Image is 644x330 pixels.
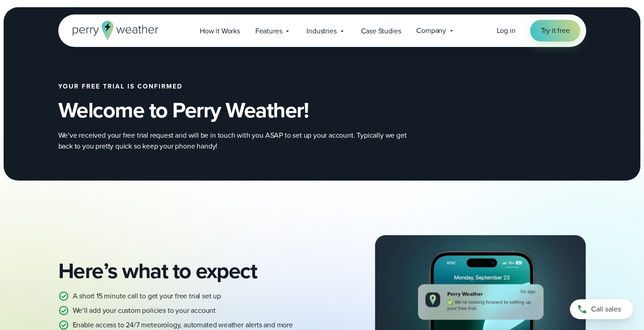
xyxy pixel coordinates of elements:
[416,25,446,36] span: Company
[497,25,516,36] span: Log in
[58,83,451,90] h2: Your free trial is confirmed
[200,26,240,37] span: How it Works
[353,22,409,40] a: Case Studies
[73,291,221,302] p: A short 15 minute call to get your free trial set up
[570,299,633,319] a: Call sales
[255,26,282,37] span: Features
[192,22,248,40] a: How it Works
[58,130,420,152] p: We’ve received your free trial request and will be in touch with you ASAP to set up your account....
[497,25,516,36] a: Log in
[591,304,621,315] span: Call sales
[541,25,570,36] span: Try it free
[73,305,216,316] p: We’ll add your custom policies to your account
[530,20,581,42] a: Try it free
[58,258,315,284] h2: Here’s what to expect
[58,98,451,123] h2: Welcome to Perry Weather!
[361,26,401,37] span: Case Studies
[306,26,336,37] span: Industries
